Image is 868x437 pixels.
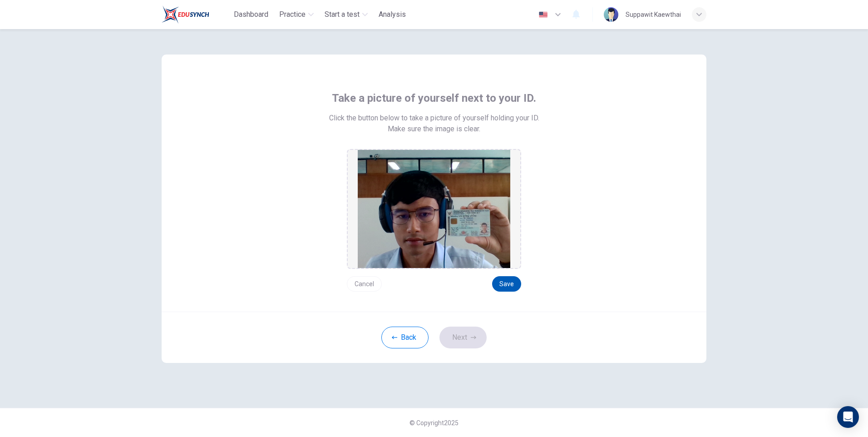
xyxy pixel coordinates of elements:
[409,419,459,427] span: © Copyright 2025
[381,327,429,348] button: Back
[388,124,480,134] span: Make sure the image is clear.
[332,91,536,105] span: Take a picture of yourself next to your ID.
[347,276,382,292] button: Cancel
[358,150,510,268] img: preview screemshot
[279,9,306,20] span: Practice
[626,9,681,20] div: Suppawit Kaewthai
[604,7,618,22] img: Profile picture
[492,276,521,292] button: Save
[837,406,859,428] div: Open Intercom Messenger
[321,6,371,23] button: Start a test
[162,5,209,24] img: Train Test logo
[230,6,272,23] button: Dashboard
[234,9,268,20] span: Dashboard
[375,6,409,23] button: Analysis
[329,113,539,124] span: Click the button below to take a picture of yourself holding your ID.
[538,11,549,18] img: en
[325,9,360,20] span: Start a test
[379,9,406,20] span: Analysis
[162,5,230,24] a: Train Test logo
[276,6,317,23] button: Practice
